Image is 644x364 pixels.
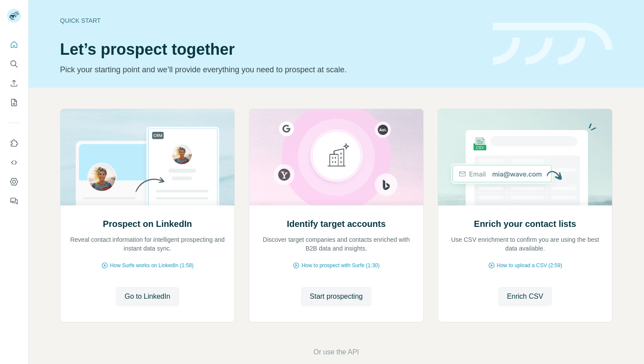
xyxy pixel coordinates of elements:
button: Quick start [7,37,21,53]
span: How Surfe works on LinkedIn (1:58) [110,262,194,269]
p: Discover target companies and contacts enriched with B2B data and insights. [258,235,414,253]
span: Start prospecting [310,291,363,302]
button: Search [7,56,21,72]
span: Go to LinkedIn [124,291,170,302]
button: Feedback [7,193,21,209]
span: How to prospect with Surfe (1:30) [301,262,379,269]
h2: Enrich your contact lists [474,218,576,230]
img: Prospect on LinkedIn [60,109,235,205]
h1: Let’s prospect together [60,41,482,58]
button: Or use the API [313,347,359,357]
div: Quick start [60,16,482,25]
button: Go to LinkedIn [116,287,179,306]
button: Dashboard [7,174,21,190]
p: Use CSV enrichment to confirm you are using the best data available. [447,235,603,253]
p: Pick your starting point and we’ll provide everything you need to prospect at scale. [60,64,482,76]
button: Use Surfe on LinkedIn [7,135,21,151]
button: Enrich CSV [498,287,552,306]
button: My lists [7,95,21,110]
img: Identify target accounts [249,109,424,205]
button: Start prospecting [301,287,372,306]
img: Enrich your contact lists [438,109,612,205]
button: Use Surfe API [7,155,21,170]
button: Enrich CSV [7,75,21,91]
span: How to upload a CSV (2:59) [497,262,562,269]
img: banner [493,23,612,65]
h2: Identify target accounts [287,218,386,230]
p: Reveal contact information for intelligent prospecting and instant data sync. [69,235,226,253]
h2: Prospect on LinkedIn [103,218,192,230]
span: Enrich CSV [507,291,543,302]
